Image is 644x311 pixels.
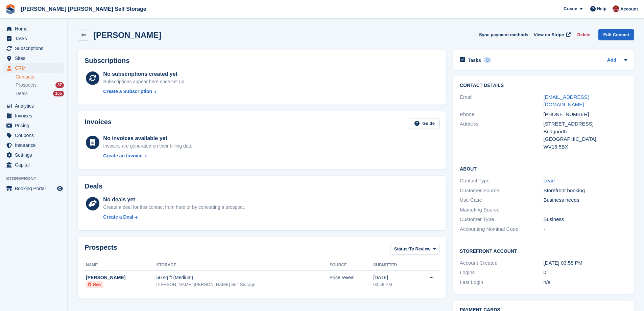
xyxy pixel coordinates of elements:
[3,131,64,140] a: menu
[3,44,64,53] a: menu
[3,53,64,63] a: menu
[15,150,55,160] span: Settings
[15,121,55,130] span: Pricing
[460,120,543,151] div: Address
[468,57,481,63] h2: Tasks
[86,274,157,281] div: [PERSON_NAME]
[373,260,415,271] th: Submitted
[15,34,55,43] span: Tasks
[15,131,55,140] span: Coupons
[55,82,64,88] div: 37
[484,57,492,63] div: 0
[460,196,543,204] div: Use Case
[93,30,161,40] h2: [PERSON_NAME]
[15,184,55,193] span: Booking Portal
[544,143,627,151] div: WV16 5BX
[103,196,245,204] div: No deals yet
[16,90,28,97] span: Deals
[544,206,627,214] div: -
[460,269,543,276] div: Logins
[103,78,186,85] div: Subscriptions appear here once set up.
[460,225,543,233] div: Accounting Nominal Code
[103,134,194,142] div: No invoices available yet
[3,150,64,160] a: menu
[3,160,64,170] a: menu
[531,29,572,40] a: View on Stripe
[460,259,543,267] div: Account Created
[18,3,149,15] a: [PERSON_NAME] [PERSON_NAME] Self Storage
[103,88,152,95] div: Create a Subscription
[15,63,55,73] span: CRM
[3,63,64,73] a: menu
[394,246,409,252] span: Status:
[544,196,627,204] div: Business needs
[3,34,64,43] a: menu
[460,216,543,223] div: Customer Type
[544,279,627,286] div: n/a
[15,101,55,111] span: Analytics
[544,259,627,267] div: [DATE] 03:58 PM
[460,247,627,254] h2: Storefront Account
[373,274,415,281] div: [DATE]
[460,111,543,118] div: Phone
[597,5,606,12] span: Help
[15,140,55,150] span: Insurance
[5,4,16,14] img: stora-icon-8386f47178a22dfd0bd8f6a31ec36ba5ce8667c1dd55bd0f319d3a0aa187defe.svg
[330,274,373,281] div: Price reveal
[103,88,186,95] a: Create a Subscription
[460,83,627,88] h2: Contact Details
[460,177,543,185] div: Contact Type
[15,160,55,170] span: Capital
[85,244,117,256] h2: Prospects
[390,244,439,255] button: Status: To Review
[460,187,543,195] div: Customer Source
[544,120,627,128] div: [STREET_ADDRESS]
[410,118,439,129] a: Guide
[479,29,528,40] button: Sync payment methods
[534,31,564,38] span: View on Stripe
[16,82,64,89] a: Prospects 37
[460,279,543,286] div: Last Login
[15,44,55,53] span: Subscriptions
[85,57,439,65] h2: Subscriptions
[373,281,415,288] div: 03:58 PM
[544,94,589,108] a: [EMAIL_ADDRESS][DOMAIN_NAME]
[103,70,186,78] div: No subscriptions created yet
[613,5,619,12] img: Ben Spickernell
[103,214,133,221] div: Create a Deal
[564,5,577,12] span: Create
[3,140,64,150] a: menu
[544,111,627,118] div: [PHONE_NUMBER]
[544,178,555,183] a: Lead
[574,29,593,40] button: Delete
[157,281,330,288] div: [PERSON_NAME] [PERSON_NAME] Self Storage
[85,260,157,271] th: Name
[157,260,330,271] th: Storage
[607,57,616,64] a: Add
[86,281,103,288] li: New
[15,24,55,34] span: Home
[544,128,627,136] div: Bridgnorth
[15,53,55,63] span: Sites
[544,187,627,195] div: Storefront booking
[544,135,627,143] div: [GEOGRAPHIC_DATA]
[85,118,112,129] h2: Invoices
[544,216,627,223] div: Business
[15,111,55,120] span: Invoices
[16,82,37,88] span: Prospects
[3,101,64,111] a: menu
[6,175,67,182] span: Storefront
[16,74,64,80] a: Contacts
[620,6,638,13] span: Account
[103,142,194,150] div: Invoices are generated on their billing date.
[330,260,373,271] th: Source
[409,246,430,252] span: To Review
[103,152,194,159] a: Create an Invoice
[157,274,330,281] div: 50 sq ft (Medium)
[103,204,245,211] div: Create a deal for this contact from here or by converting a prospect.
[3,24,64,34] a: menu
[3,121,64,130] a: menu
[3,184,64,193] a: menu
[103,152,142,159] div: Create an Invoice
[460,93,543,109] div: Email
